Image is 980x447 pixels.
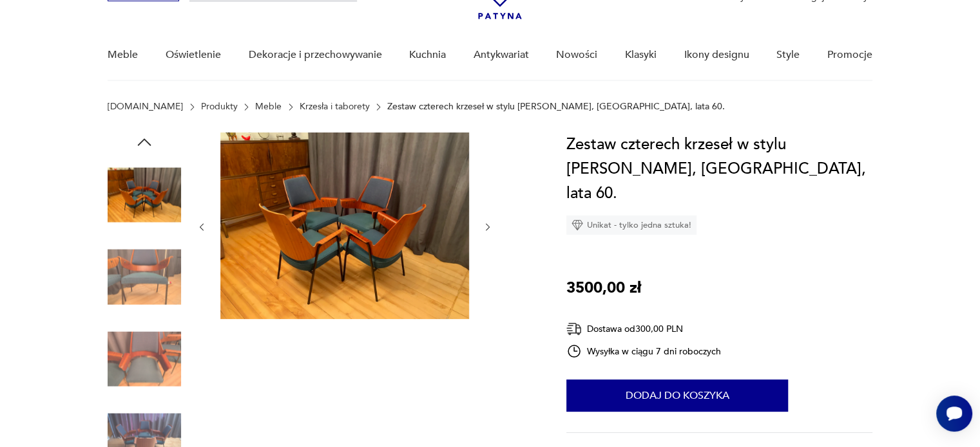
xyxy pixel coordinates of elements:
h1: Zestaw czterech krzeseł w stylu [PERSON_NAME], [GEOGRAPHIC_DATA], lata 60. [566,132,872,206]
a: Nowości [556,30,597,80]
img: Zdjęcie produktu Zestaw czterech krzeseł w stylu Hanno Von Gustedta, Austria, lata 60. [108,241,181,314]
img: Zdjęcie produktu Zestaw czterech krzeseł w stylu Hanno Von Gustedta, Austria, lata 60. [220,132,469,319]
div: Dostawa od 300,00 PLN [566,321,721,337]
a: Antykwariat [474,30,529,80]
a: Dekoracje i przechowywanie [248,30,381,80]
p: 3500,00 zł [566,276,641,300]
button: Dodaj do koszyka [566,379,788,412]
a: Krzesła i taborety [300,102,370,112]
img: Zdjęcie produktu Zestaw czterech krzeseł w stylu Hanno Von Gustedta, Austria, lata 60. [108,322,181,396]
a: Oświetlenie [166,30,221,80]
img: Ikona diamentu [572,219,583,231]
a: Meble [255,102,282,112]
a: Ikony designu [684,30,749,80]
a: [DOMAIN_NAME] [108,102,183,112]
iframe: Smartsupp widget button [936,396,972,432]
a: Promocje [827,30,872,80]
a: Produkty [201,102,238,112]
div: Unikat - tylko jedna sztuka! [566,215,697,235]
div: Wysyłka w ciągu 7 dni roboczych [566,343,721,359]
a: Style [776,30,800,80]
img: Ikona dostawy [566,321,582,337]
a: Meble [108,30,138,80]
a: Klasyki [625,30,657,80]
img: Zdjęcie produktu Zestaw czterech krzeseł w stylu Hanno Von Gustedta, Austria, lata 60. [108,158,181,232]
p: Zestaw czterech krzeseł w stylu [PERSON_NAME], [GEOGRAPHIC_DATA], lata 60. [387,102,725,112]
a: Kuchnia [409,30,446,80]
